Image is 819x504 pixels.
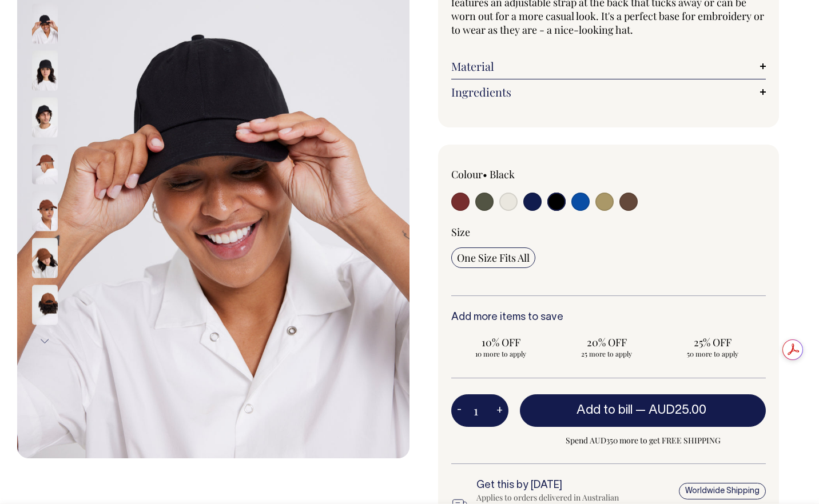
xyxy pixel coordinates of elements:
h6: Get this by [DATE] [476,480,623,491]
span: 10 more to apply [457,349,544,358]
span: One Size Fits All [457,251,530,265]
input: 10% OFF 10 more to apply [451,332,550,362]
img: chocolate [32,238,58,278]
span: 20% OFF [563,335,650,349]
div: Colour [451,167,577,181]
input: 25% OFF 50 more to apply [663,332,762,362]
span: • [483,167,487,181]
button: + [491,399,508,422]
span: — [635,405,709,416]
span: Add to bill [577,405,633,416]
h6: Add more items to save [451,312,766,323]
img: chocolate [32,191,58,231]
img: black [32,3,58,43]
img: chocolate [32,285,58,325]
input: One Size Fits All [451,247,535,268]
img: black [32,50,58,90]
span: AUD25.00 [649,405,706,416]
a: Material [451,59,766,73]
div: Size [451,225,766,239]
a: Ingredients [451,85,766,99]
button: Next [36,328,53,354]
span: 25% OFF [669,335,757,349]
label: Black [490,167,515,181]
span: 25 more to apply [563,349,650,358]
button: - [451,399,467,422]
img: chocolate [32,144,58,184]
input: 20% OFF 25 more to apply [557,332,656,362]
span: Spend AUD350 more to get FREE SHIPPING [520,434,766,447]
span: 10% OFF [457,335,544,349]
span: 50 more to apply [669,349,757,358]
img: black [32,97,58,137]
button: Add to bill —AUD25.00 [520,394,766,426]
